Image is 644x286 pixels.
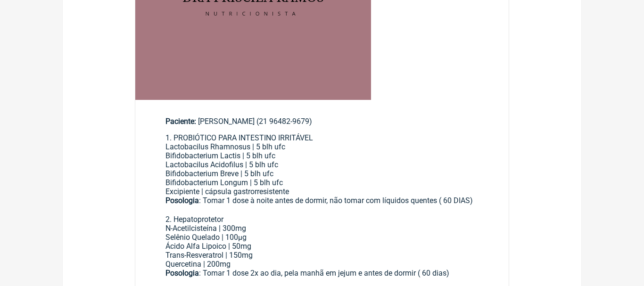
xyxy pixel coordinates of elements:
div: Lactobacilus Rhamnosus | 5 blh ufc [165,142,479,151]
div: Trans-Resveratrol | 150mg [165,251,479,260]
strong: Posologia [165,269,199,278]
div: N-Acetilcisteína | 300mg [165,224,479,233]
div: [PERSON_NAME] (21 96482-9679) [165,117,479,126]
div: 1. PROBIÓTICO PARA INTESTINO IRRITÁVEL [165,133,479,142]
div: Excipiente | cápsula gastrorresistente [165,187,479,196]
div: 2. Hepatoprotetor [165,206,479,224]
div: Quercetina | 200mg [165,260,479,269]
div: Bifidobacterium Lactis | 5 blh ufc [165,151,479,160]
strong: Posologia [165,196,199,205]
div: Bifidobacterium Longum | 5 blh ufc [165,178,479,187]
div: Bifidobacterium Breve | 5 blh ufc [165,169,479,178]
div: Selênio Quelado | 100µg [165,233,479,242]
div: : Tomar 1 dose à noite antes de dormir, não tomar com líquidos quentes ㅤ( 60 DIAS) [165,196,479,206]
div: Ácido Alfa Lipoico | 50mg [165,242,479,251]
span: Paciente: [165,117,196,126]
div: Lactobacilus Acidofilus | 5 blh ufc [165,160,479,169]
